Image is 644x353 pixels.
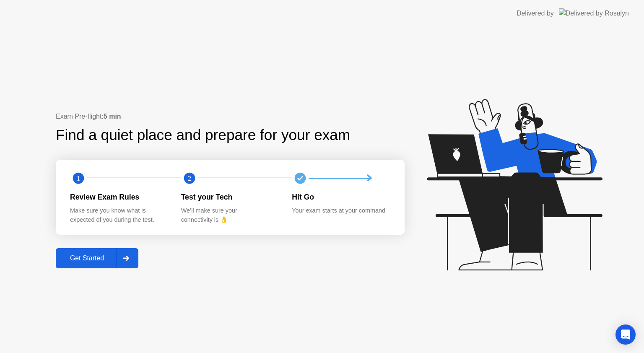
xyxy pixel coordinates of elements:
[181,206,279,224] div: We’ll make sure your connectivity is 👌
[292,206,390,215] div: Your exam starts at your command
[56,248,138,268] button: Get Started
[188,174,191,182] text: 2
[58,254,116,262] div: Get Started
[104,113,121,120] b: 5 min
[70,206,168,224] div: Make sure you know what is expected of you during the test.
[70,192,168,202] div: Review Exam Rules
[56,124,351,146] div: Find a quiet place and prepare for your exam
[517,8,554,18] div: Delivered by
[77,174,80,182] text: 1
[292,192,390,202] div: Hit Go
[559,8,629,18] img: Delivered by Rosalyn
[181,192,279,202] div: Test your Tech
[56,112,405,122] div: Exam Pre-flight:
[615,324,636,345] div: Open Intercom Messenger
